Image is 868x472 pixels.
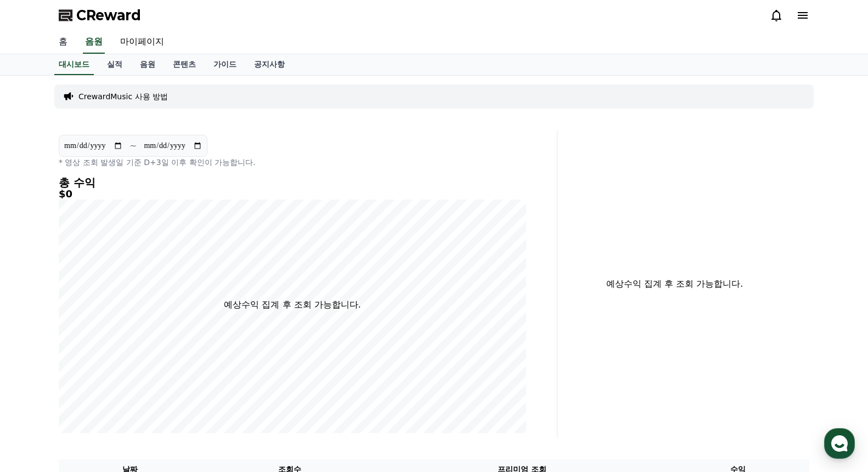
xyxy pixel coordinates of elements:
[59,7,141,24] a: CReward
[59,177,526,189] h4: 총 수익
[35,364,41,373] span: 홈
[224,298,360,311] p: 예상수익 집계 후 조회 가능합니다.
[129,139,137,152] p: ~
[131,54,164,75] a: 음원
[54,54,94,75] a: 대시보드
[205,54,245,75] a: 가이드
[164,54,205,75] a: 콘텐츠
[3,348,72,375] a: 홈
[59,157,526,168] p: * 영상 조회 발생일 기준 D+3일 이후 확인이 가능합니다.
[100,365,114,373] span: 대화
[245,54,294,75] a: 공지사항
[142,348,211,375] a: 설정
[170,364,183,373] span: 설정
[111,31,173,54] a: 마이페이지
[72,348,142,375] a: 대화
[50,31,76,54] a: 홈
[83,31,105,54] a: 음원
[98,54,131,75] a: 실적
[59,189,526,200] h5: $0
[566,277,783,291] p: 예상수익 집계 후 조회 가능합니다.
[76,7,141,24] span: CReward
[78,91,168,102] a: CrewardMusic 사용 방법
